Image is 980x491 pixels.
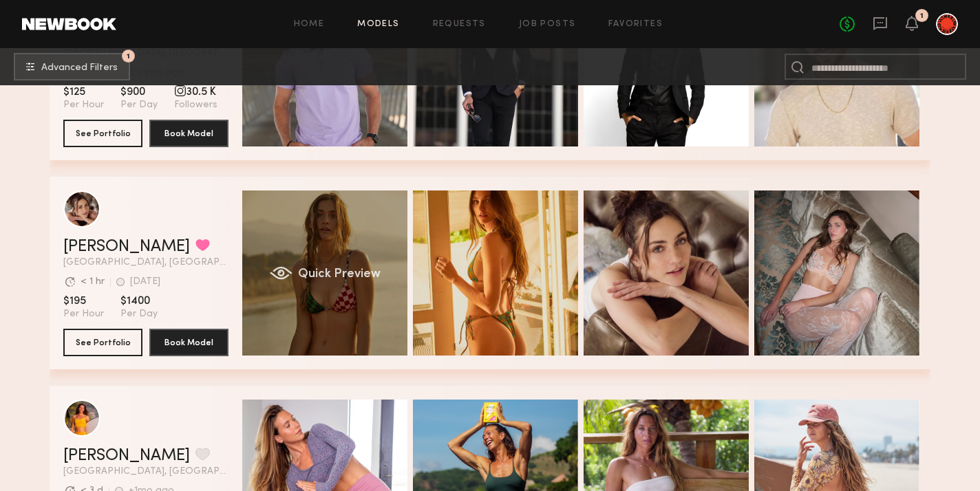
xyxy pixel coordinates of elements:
a: Requests [433,20,486,29]
div: < 1 hr [81,277,105,287]
span: 1 [127,53,130,59]
button: Book Model [149,329,228,356]
span: Per Hour [63,308,104,320]
div: 1 [920,12,924,20]
span: 30.5 K [174,85,217,99]
span: $900 [120,85,158,99]
span: $125 [63,85,104,99]
span: Quick Preview [298,268,381,281]
span: $195 [63,294,104,308]
a: Job Posts [519,20,576,29]
span: $1400 [120,294,158,308]
a: Models [357,20,399,29]
span: Followers [174,99,217,111]
span: Advanced Filters [41,63,118,73]
span: Per Day [120,308,158,320]
div: [DATE] [130,277,160,287]
button: See Portfolio [63,329,142,356]
button: Book Model [149,120,228,147]
span: [GEOGRAPHIC_DATA], [GEOGRAPHIC_DATA] [63,258,228,268]
span: Per Hour [63,99,104,111]
button: See Portfolio [63,120,142,147]
a: [PERSON_NAME] [63,239,190,255]
span: [GEOGRAPHIC_DATA], [GEOGRAPHIC_DATA] [63,467,228,477]
span: Per Day [120,99,158,111]
a: Home [294,20,325,29]
a: [PERSON_NAME] [63,448,190,464]
a: Favorites [608,20,663,29]
button: 1Advanced Filters [14,53,130,80]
